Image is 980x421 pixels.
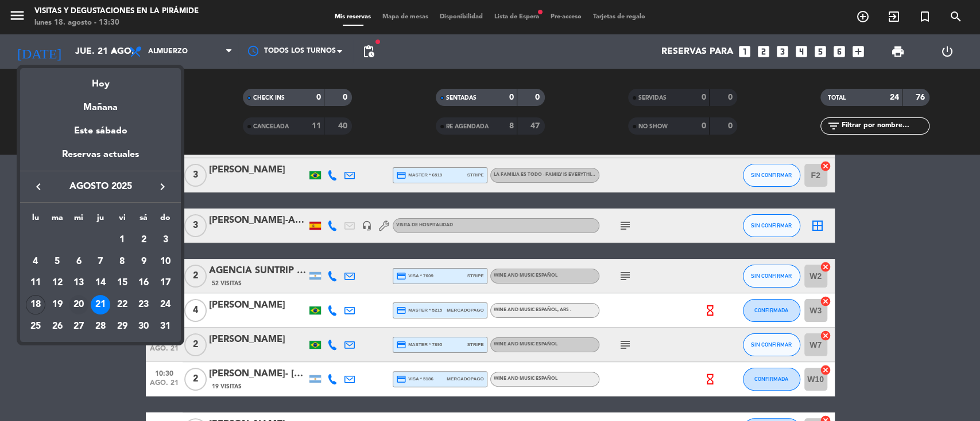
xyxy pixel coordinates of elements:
[133,316,155,337] td: 30 de agosto de 2025
[26,274,45,293] div: 11
[111,273,133,294] td: 15 de agosto de 2025
[32,180,45,194] i: keyboard_arrow_left
[91,295,110,314] div: 21
[133,273,155,294] td: 16 de agosto de 2025
[156,230,175,250] div: 3
[48,295,67,314] div: 19
[20,68,181,92] div: Hoy
[69,274,88,293] div: 13
[68,273,90,294] td: 13 de agosto de 2025
[25,251,47,273] td: 4 de agosto de 2025
[25,229,111,251] td: AGO.
[68,316,90,337] td: 27 de agosto de 2025
[68,251,90,273] td: 6 de agosto de 2025
[49,179,152,194] span: agosto 2025
[90,316,111,337] td: 28 de agosto de 2025
[113,317,132,336] div: 29
[48,317,67,336] div: 26
[156,274,175,293] div: 17
[20,115,181,147] div: Este sábado
[134,295,153,314] div: 23
[47,294,68,316] td: 19 de agosto de 2025
[47,251,68,273] td: 5 de agosto de 2025
[90,273,111,294] td: 14 de agosto de 2025
[68,211,90,229] th: miércoles
[69,317,88,336] div: 27
[20,147,181,171] div: Reservas actuales
[154,211,176,229] th: domingo
[25,316,47,337] td: 25 de agosto de 2025
[47,211,68,229] th: martes
[26,252,45,272] div: 4
[25,294,47,316] td: 18 de agosto de 2025
[26,317,45,336] div: 25
[28,179,49,194] button: keyboard_arrow_left
[134,317,153,336] div: 30
[156,317,175,336] div: 31
[133,251,155,273] td: 9 de agosto de 2025
[154,273,176,294] td: 17 de agosto de 2025
[133,211,155,229] th: sábado
[113,252,132,272] div: 8
[111,294,133,316] td: 22 de agosto de 2025
[156,252,175,272] div: 10
[154,251,176,273] td: 10 de agosto de 2025
[48,274,67,293] div: 12
[20,92,181,115] div: Mañana
[47,273,68,294] td: 12 de agosto de 2025
[26,295,45,314] div: 18
[111,229,133,251] td: 1 de agosto de 2025
[133,229,155,251] td: 2 de agosto de 2025
[154,294,176,316] td: 24 de agosto de 2025
[25,273,47,294] td: 11 de agosto de 2025
[113,230,132,250] div: 1
[111,316,133,337] td: 29 de agosto de 2025
[113,274,132,293] div: 15
[113,295,132,314] div: 22
[111,251,133,273] td: 8 de agosto de 2025
[90,251,111,273] td: 7 de agosto de 2025
[90,294,111,316] td: 21 de agosto de 2025
[133,294,155,316] td: 23 de agosto de 2025
[154,316,176,337] td: 31 de agosto de 2025
[91,274,110,293] div: 14
[68,294,90,316] td: 20 de agosto de 2025
[90,211,111,229] th: jueves
[25,211,47,229] th: lunes
[134,274,153,293] div: 16
[134,252,153,272] div: 9
[48,252,67,272] div: 5
[91,317,110,336] div: 28
[111,211,133,229] th: viernes
[156,295,175,314] div: 24
[69,295,88,314] div: 20
[154,229,176,251] td: 3 de agosto de 2025
[91,252,110,272] div: 7
[156,180,169,194] i: keyboard_arrow_right
[134,230,153,250] div: 2
[69,252,88,272] div: 6
[152,179,173,194] button: keyboard_arrow_right
[47,316,68,337] td: 26 de agosto de 2025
